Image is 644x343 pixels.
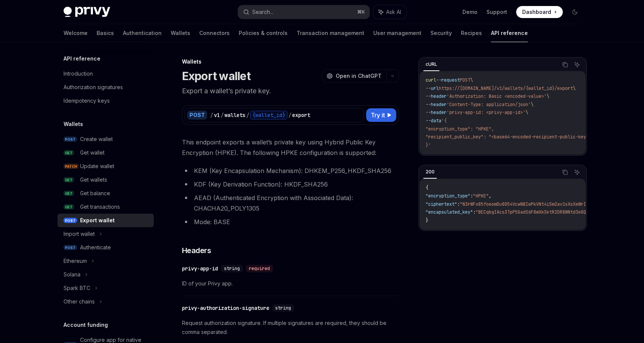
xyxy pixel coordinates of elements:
[386,8,401,16] span: Ask AI
[436,77,460,83] span: --request
[522,8,551,16] span: Dashboard
[246,265,273,272] div: required
[64,229,95,238] div: Import wallet
[366,108,396,122] button: Try it
[80,148,105,157] div: Get wallet
[64,284,90,293] div: Spark BTC
[221,111,224,119] div: /
[516,6,563,18] a: Dashboard
[97,24,114,42] a: Basics
[214,111,220,119] div: v1
[371,111,385,120] span: Try it
[64,24,88,42] a: Welcome
[531,102,533,108] span: \
[426,118,441,124] span: --data
[64,69,93,78] div: Introduction
[426,142,431,148] span: }'
[426,77,436,83] span: curl
[182,193,399,214] li: AEAD (Authenticated Encryption with Associated Data): CHACHA20_POLY1305
[182,58,399,65] div: Wallets
[238,5,370,19] button: Search...⌘K
[572,60,582,70] button: Ask AI
[80,202,120,211] div: Get transactions
[182,319,399,337] span: Request authorization signature. If multiple signatures are required, they should be comma separa...
[457,201,460,207] span: :
[64,218,77,223] span: POST
[426,93,447,99] span: --header
[182,265,218,272] div: privy-app-id
[447,93,547,99] span: 'Authorization: Basic <encoded-value>'
[489,193,491,199] span: ,
[336,72,382,80] span: Open in ChatGPT
[224,266,240,272] span: string
[182,217,399,227] li: Mode: BASE
[470,193,473,199] span: :
[64,204,74,210] span: GET
[80,175,107,184] div: Get wallets
[123,24,162,42] a: Authentication
[64,137,77,142] span: POST
[322,70,386,82] button: Open in ChatGPT
[491,24,528,42] a: API reference
[58,67,154,80] a: Introduction
[58,159,154,173] a: PATCHUpdate wallet
[171,24,190,42] a: Wallets
[560,167,570,177] button: Copy the contents from the code block
[80,243,111,252] div: Authenticate
[547,93,549,99] span: \
[199,24,230,42] a: Connectors
[182,137,399,158] span: This endpoint exports a wallet’s private key using Hybrid Public Key Encryption (HPKE). The follo...
[58,200,154,214] a: GETGet transactions
[526,109,528,115] span: \
[250,111,288,120] div: {wallet_id}
[426,193,470,199] span: "encryption_type"
[187,111,207,120] div: POST
[58,187,154,200] a: GETGet balance
[473,209,476,215] span: :
[423,167,437,176] div: 200
[182,279,399,288] span: ID of your Privy app.
[447,102,531,108] span: 'Content-Type: application/json'
[182,245,211,256] span: Headers
[426,85,439,91] span: --url
[486,8,507,16] a: Support
[292,111,310,119] div: export
[182,165,399,176] li: KEM (Key Encapsulation Mechanism): DHKEM_P256_HKDF_SHA256
[426,185,428,191] span: {
[426,209,473,215] span: "encapsulated_key"
[288,111,291,119] div: /
[64,83,123,92] div: Authorization signatures
[64,320,108,329] h5: Account funding
[460,201,633,207] span: "N3rWFx85foeomDu8054VcwNBIwPkVNt4i5m2av1sXsXeWrIicVGwutFist12MmnI"
[58,146,154,159] a: GETGet wallet
[461,24,482,42] a: Recipes
[426,201,457,207] span: "ciphertext"
[423,60,439,69] div: cURL
[64,270,80,279] div: Solana
[58,214,154,227] a: POSTExport wallet
[64,256,87,266] div: Ethereum
[80,135,113,144] div: Create wallet
[470,77,473,83] span: \
[426,102,447,108] span: --header
[182,179,399,190] li: KDF (Key Derivation Function): HKDF_SHA256
[426,217,428,223] span: }
[439,85,573,91] span: https://[DOMAIN_NAME]/v1/wallets/{wallet_id}/export
[224,111,245,119] div: wallets
[80,216,115,225] div: Export wallet
[182,69,250,83] h1: Export wallet
[58,94,154,108] a: Idempotency keys
[182,86,399,96] p: Export a wallet’s private key.
[357,9,365,15] span: ⌘ K
[64,7,110,17] img: dark logo
[426,109,447,115] span: --header
[373,24,421,42] a: User management
[560,60,570,70] button: Copy the contents from the code block
[80,162,114,171] div: Update wallet
[460,77,470,83] span: POST
[64,245,77,250] span: POST
[252,8,273,17] div: Search...
[64,96,110,105] div: Idempotency keys
[58,132,154,146] a: POSTCreate wallet
[573,85,576,91] span: \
